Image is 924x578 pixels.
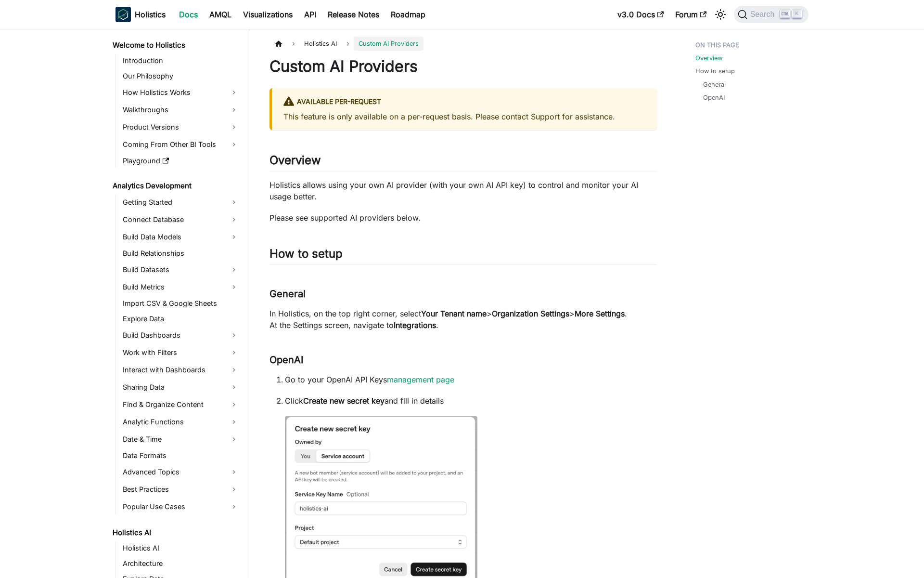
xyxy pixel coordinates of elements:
a: Sharing Data [120,380,242,395]
a: General [703,80,726,89]
a: Welcome to Holistics [110,39,242,52]
strong: Organization Settings [492,309,569,318]
a: Coming From Other BI Tools [120,137,242,152]
a: Best Practices [120,482,242,497]
a: How to setup [695,66,735,76]
p: Holistics allows using your own AI provider (with your own AI API key) to control and monitor you... [269,179,657,202]
a: Advanced Topics [120,464,242,480]
h2: How to setup [269,247,657,265]
a: Build Dashboards [120,328,242,343]
a: HolisticsHolistics [115,7,166,22]
a: Our Philosophy [120,69,242,83]
a: Find & Organize Content [120,397,242,412]
a: management page [387,375,454,384]
a: Build Data Models [120,229,242,245]
h2: Overview [269,153,657,171]
a: Getting Started [120,195,242,210]
a: Overview [695,53,722,63]
a: How Holistics Works [120,85,242,100]
a: Analytic Functions [120,414,242,430]
a: AMQL [204,7,237,22]
a: Analytics Development [110,179,242,193]
a: Walkthroughs [120,102,242,118]
p: In Holistics, on the top right corner, select > > . At the Settings screen, navigate to . [269,308,657,331]
button: Search (Ctrl+K) [734,6,808,23]
strong: Create new secret key [303,396,385,406]
a: Roadmap [385,7,431,22]
a: Build Relationships [120,247,242,260]
h3: OpenAI [269,354,657,366]
a: Visualizations [237,7,298,22]
div: Available per-request [283,96,645,108]
a: Data Formats [120,449,242,462]
a: Popular Use Cases [120,499,242,514]
kbd: K [792,10,802,18]
b: Holistics [135,9,166,20]
strong: More Settings [575,309,625,318]
p: Click and fill in details [285,395,657,407]
a: Connect Database [120,212,242,227]
span: Holistics AI [299,37,342,51]
a: Build Metrics [120,279,242,295]
a: Build Datasets [120,262,242,277]
a: Playground [120,154,242,168]
h3: General [269,288,657,300]
a: Interact with Dashboards [120,362,242,378]
span: Search [747,10,781,19]
a: Explore Data [120,312,242,326]
nav: Docs sidebar [106,29,250,578]
a: Forum [669,7,712,22]
strong: Your Tenant name [421,309,487,318]
button: Switch between dark and light mode (currently light mode) [713,7,728,22]
a: Docs [173,7,204,22]
h1: Custom AI Providers [269,57,657,76]
a: Release Notes [322,7,385,22]
p: Go to your OpenAI API Keys [285,374,657,385]
a: Work with Filters [120,345,242,360]
a: Holistics AI [110,526,242,539]
a: Architecture [120,557,242,570]
a: Holistics AI [120,541,242,555]
p: Please see supported AI providers below. [269,212,657,223]
a: Product Versions [120,119,242,135]
a: OpenAI [703,93,725,102]
a: Import CSV & Google Sheets [120,297,242,310]
p: This feature is only available on a per-request basis. Please contact Support for assistance. [283,111,645,122]
strong: Integrations [394,320,436,330]
a: Introduction [120,54,242,67]
a: Date & Time [120,432,242,447]
a: API [298,7,322,22]
img: Holistics [115,7,131,22]
nav: Breadcrumbs [269,37,657,51]
a: v3.0 Docs [612,7,669,22]
a: Home page [269,37,288,51]
span: Custom AI Providers [354,37,423,51]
